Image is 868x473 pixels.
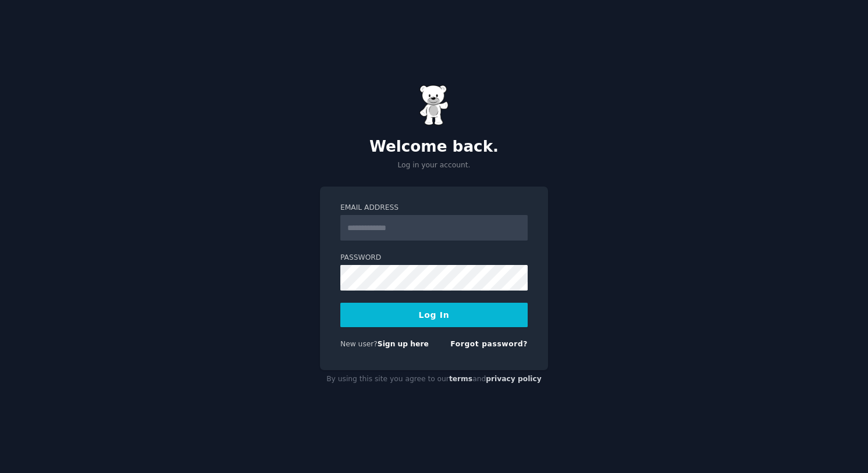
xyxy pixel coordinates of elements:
img: Gummy Bear [419,85,449,126]
div: By using this site you agree to our and [320,370,548,389]
a: Forgot password? [450,340,528,348]
label: Password [340,253,528,263]
span: New user? [340,340,378,348]
a: privacy policy [486,375,542,383]
label: Email Address [340,203,528,213]
button: Log In [340,303,528,327]
h2: Welcome back. [320,138,548,156]
a: terms [449,375,472,383]
a: Sign up here [378,340,429,348]
p: Log in your account. [320,160,548,171]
